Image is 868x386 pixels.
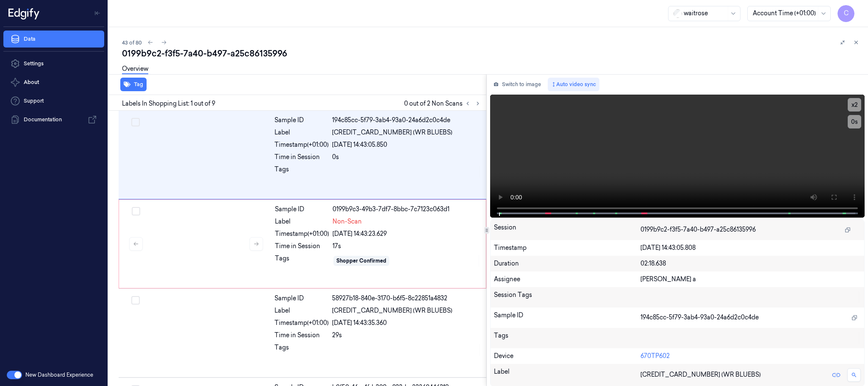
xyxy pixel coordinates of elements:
span: Non-Scan [333,217,362,226]
div: Label [275,217,329,226]
div: Time in Session [275,242,329,251]
button: Select row [131,296,140,305]
div: Timestamp (+01:00) [275,140,329,149]
div: [DATE] 14:43:05.808 [641,243,861,252]
span: Labels In Shopping List: 1 out of 9 [122,99,215,108]
div: 0s [332,153,481,162]
a: Support [3,92,104,109]
div: Assignee [494,275,641,284]
button: 0s [848,115,861,129]
div: [PERSON_NAME] a [641,275,861,284]
div: Label [275,128,329,137]
span: 0 out of 2 Non Scans [404,98,483,109]
div: 194c85cc-5f79-3ab4-93a0-24a6d2c0c4de [332,116,481,125]
a: Overview [122,64,148,74]
button: About [3,74,104,91]
div: 0199b9c3-49b3-7df7-8bbc-7c7123c063d1 [333,205,481,214]
div: Device [494,352,641,361]
div: Session Tags [494,291,641,304]
div: Time in Session [275,331,329,340]
div: Tags [275,343,329,357]
div: Timestamp (+01:00) [275,319,329,327]
div: 670TP602 [641,352,861,361]
div: Sample ID [275,294,329,303]
button: Auto video sync [548,78,599,91]
div: Session [494,223,641,237]
a: Documentation [3,111,104,128]
div: Tags [275,165,329,179]
button: Select row [132,207,140,215]
div: Label [275,306,329,315]
div: Shopper Confirmed [336,257,386,265]
button: Tag [120,78,147,91]
div: Timestamp [494,243,641,252]
div: [DATE] 14:43:05.850 [332,140,481,149]
div: Sample ID [275,116,329,125]
span: [CREDIT_CARD_NUMBER] (WR BLUEBS) [332,128,452,137]
div: 17s [333,242,481,251]
a: Settings [3,55,104,72]
div: Sample ID [275,205,329,214]
span: 0199b9c2-f3f5-7a40-b497-a25c86135996 [641,225,756,234]
div: Time in Session [275,153,329,162]
button: C [837,5,854,22]
span: [CREDIT_CARD_NUMBER] (WR BLUEBS) [641,370,761,379]
div: Sample ID [494,311,641,324]
button: x2 [848,98,861,112]
div: [DATE] 14:43:35.360 [332,319,481,327]
div: Label [494,367,641,383]
div: Tags [275,254,329,268]
a: Data [3,31,104,48]
button: Select row [131,118,140,126]
span: 43 of 80 [122,39,142,46]
button: Switch to image [490,78,544,91]
div: [DATE] 14:43:23.629 [333,229,481,238]
div: 0199b9c2-f3f5-7a40-b497-a25c86135996 [122,48,861,59]
button: Toggle Navigation [91,6,104,20]
span: [CREDIT_CARD_NUMBER] (WR BLUEBS) [332,306,452,315]
div: Timestamp (+01:00) [275,229,329,238]
div: 29s [332,331,481,340]
div: Duration [494,259,641,268]
div: 02:18.638 [641,259,861,268]
span: 194c85cc-5f79-3ab4-93a0-24a6d2c0c4de [641,313,759,322]
div: 58927b18-840e-3170-b6f5-8c22851a4832 [332,294,481,303]
div: Tags [494,331,641,345]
